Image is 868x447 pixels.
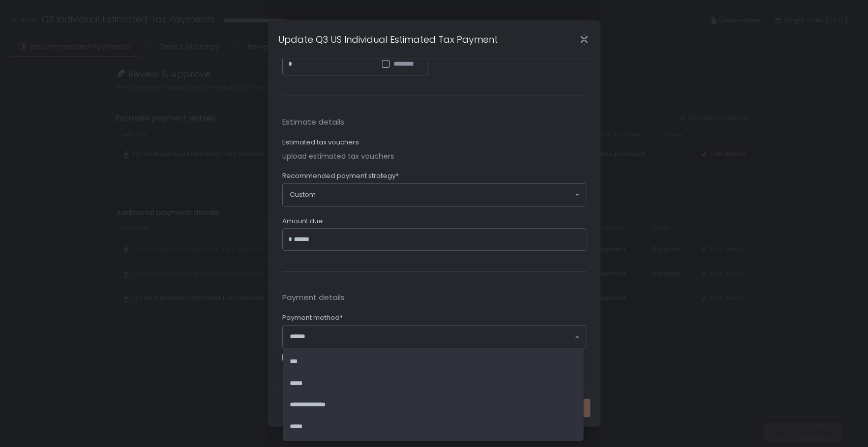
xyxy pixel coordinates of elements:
[283,325,586,348] div: Search for option
[283,184,586,206] div: Search for option
[316,190,574,200] input: Search for option
[282,313,343,322] span: Payment method*
[282,292,586,304] span: Payment details
[568,34,601,45] div: Close
[282,217,323,226] span: Amount due
[282,171,399,181] span: Recommended payment strategy*
[290,332,574,342] input: Search for option
[282,151,394,161] button: Upload estimated tax vouchers
[282,116,586,128] span: Estimate details
[278,33,498,46] h1: Update Q3 US Individual Estimated Tax Payment
[282,138,359,147] label: Estimated tax vouchers
[290,190,316,199] span: Custom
